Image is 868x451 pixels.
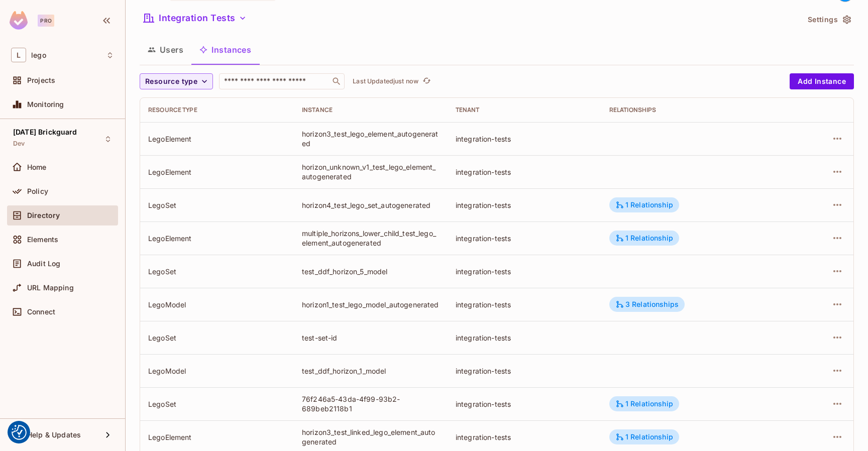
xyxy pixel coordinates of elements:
[27,236,58,244] span: Elements
[302,333,440,343] div: test-set-id
[11,48,26,62] span: L
[615,399,673,408] div: 1 Relationship
[420,75,432,87] button: refresh
[148,399,286,409] div: LegoSet
[302,427,440,446] div: horizon3_test_linked_lego_element_autogenerated
[456,106,593,114] div: Tenant
[27,284,74,292] span: URL Mapping
[302,267,440,276] div: test_ddf_horizon_5_model
[456,300,593,309] div: integration-tests
[302,300,440,309] div: horizon1_test_lego_model_autogenerated
[148,333,286,343] div: LegoSet
[456,399,593,409] div: integration-tests
[13,128,77,136] span: [DATE] Brickguard
[148,106,286,114] div: Resource type
[27,431,81,439] span: Help & Updates
[148,134,286,144] div: LegoElement
[615,432,673,441] div: 1 Relationship
[27,187,48,195] span: Policy
[418,75,432,87] span: Click to refresh data
[456,200,593,210] div: integration-tests
[302,200,440,210] div: horizon4_test_lego_set_autogenerated
[12,425,27,440] button: Consent Preferences
[615,200,673,209] div: 1 Relationship
[27,260,60,268] span: Audit Log
[145,75,197,88] span: Resource type
[27,76,55,84] span: Projects
[12,425,27,440] img: Revisit consent button
[302,129,440,148] div: horizon3_test_lego_element_autogenerated
[790,73,854,89] button: Add Instance
[10,11,28,30] img: SReyMgAAAABJRU5ErkJggg==
[456,366,593,376] div: integration-tests
[27,163,47,171] span: Home
[302,394,440,413] div: 76f246a5-43da-4f99-93b2-689beb2118b1
[456,267,593,276] div: integration-tests
[456,167,593,177] div: integration-tests
[302,162,440,181] div: horizon_unknown_v1_test_lego_element_autogenerated
[13,140,25,148] span: Dev
[302,366,440,376] div: test_ddf_horizon_1_model
[456,234,593,243] div: integration-tests
[804,12,854,28] button: Settings
[148,366,286,376] div: LegoModel
[302,106,440,114] div: Instance
[609,106,780,114] div: Relationships
[27,308,55,316] span: Connect
[140,73,213,89] button: Resource type
[456,432,593,442] div: integration-tests
[31,51,46,59] span: Workspace: lego
[27,211,60,219] span: Directory
[615,300,679,309] div: 3 Relationships
[456,333,593,343] div: integration-tests
[456,134,593,144] div: integration-tests
[148,167,286,177] div: LegoElement
[148,267,286,276] div: LegoSet
[148,432,286,442] div: LegoElement
[38,15,54,27] div: Pro
[353,77,418,85] p: Last Updated just now
[191,37,259,62] button: Instances
[140,37,191,62] button: Users
[148,300,286,309] div: LegoModel
[27,100,64,108] span: Monitoring
[140,10,251,26] button: Integration Tests
[615,234,673,243] div: 1 Relationship
[148,200,286,210] div: LegoSet
[148,234,286,243] div: LegoElement
[422,76,431,86] span: refresh
[302,229,440,248] div: multiple_horizons_lower_child_test_lego_element_autogenerated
